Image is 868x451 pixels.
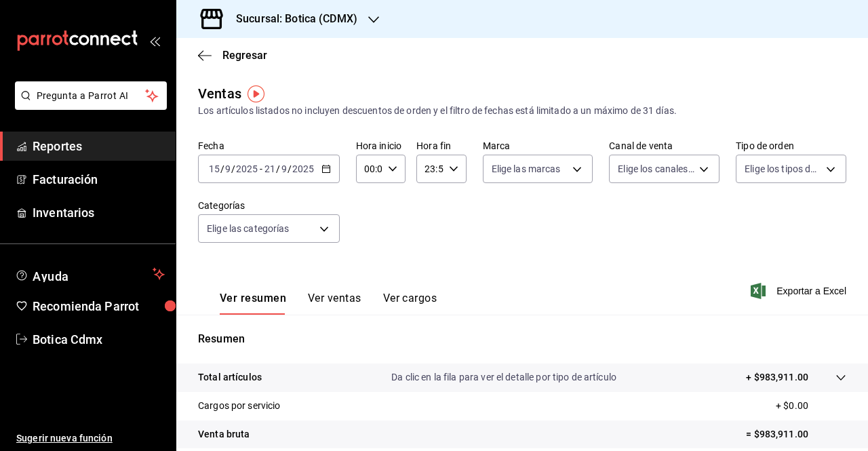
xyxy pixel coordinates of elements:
[281,163,288,174] input: --
[483,141,593,151] label: Marca
[224,163,231,174] input: --
[248,85,264,102] img: Tooltip marker
[736,141,846,151] label: Tipo de orden
[149,35,160,46] button: open_drawer_menu
[16,431,165,446] span: Sugerir nueva función
[198,370,262,385] p: Total artículos
[33,170,165,189] span: Facturación
[33,330,165,349] span: Botica Cdmx
[235,163,258,174] input: ----
[198,201,340,210] label: Categorías
[264,163,276,174] input: --
[207,222,290,235] span: Elige las categorías
[33,297,165,315] span: Recomienda Parrot
[776,399,846,413] p: + $0.00
[33,266,147,282] span: Ayuda
[198,49,267,62] button: Regresar
[33,203,165,222] span: Inventarios
[391,370,616,385] p: Da clic en la fila para ver el detalle por tipo de artículo
[746,370,808,385] p: + $983,911.00
[33,137,165,155] span: Reportes
[220,163,224,174] span: /
[356,141,406,151] label: Hora inicio
[746,427,846,442] p: = $983,911.00
[231,163,235,174] span: /
[383,292,437,315] button: Ver cargos
[198,83,241,104] div: Ventas
[308,292,361,315] button: Ver ventas
[222,49,267,62] span: Regresar
[15,81,167,110] button: Pregunta a Parrot AI
[220,292,437,315] div: navigation tabs
[220,292,286,315] button: Ver resumen
[753,283,846,299] button: Exportar a Excel
[276,163,280,174] span: /
[288,163,292,174] span: /
[292,163,315,174] input: ----
[9,98,167,113] a: Pregunta a Parrot AI
[492,162,561,176] span: Elige las marcas
[618,162,694,176] span: Elige los canales de venta
[609,141,719,151] label: Canal de venta
[225,11,357,27] h3: Sucursal: Botica (CDMX)
[198,104,846,118] div: Los artículos listados no incluyen descuentos de orden y el filtro de fechas está limitado a un m...
[745,162,821,176] span: Elige los tipos de orden
[416,141,466,151] label: Hora fin
[198,141,340,151] label: Fecha
[198,399,281,413] p: Cargos por servicio
[37,89,146,103] span: Pregunta a Parrot AI
[198,331,846,347] p: Resumen
[198,427,250,442] p: Venta bruta
[208,163,220,174] input: --
[260,163,262,174] span: -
